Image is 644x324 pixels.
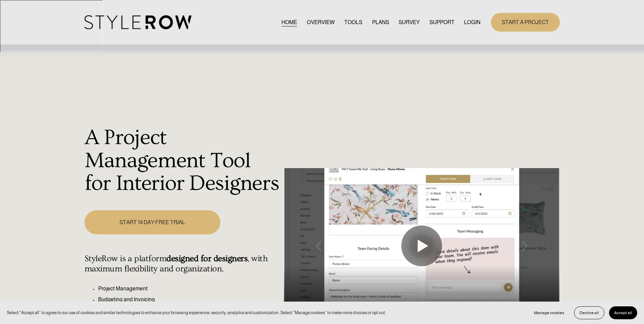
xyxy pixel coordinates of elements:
a: LOGIN [464,18,480,27]
button: Decline all [574,306,604,319]
a: folder dropdown [429,18,455,27]
p: Select “Accept all” to agree to our use of cookies and similar technologies to enhance your brows... [7,309,386,316]
a: OVERVIEW [307,18,335,27]
a: SURVEY [399,18,420,27]
img: StyleRow [85,15,191,29]
span: SUPPORT [429,18,455,26]
h1: A Project Management Tool for Interior Designers [85,126,280,195]
button: Manage cookies [529,306,569,319]
h4: StyleRow is a platform , with maximum flexibility and organization. [85,254,280,274]
strong: designed for designers [166,254,247,264]
a: PLANS [372,18,389,27]
a: HOME [281,18,297,27]
a: TOOLS [344,18,362,27]
span: Accept all [614,310,632,315]
a: START 14 DAY FREE TRIAL [85,210,220,234]
p: Budgeting and Invoicing [98,295,280,304]
p: Project Management [98,285,280,293]
a: START A PROJECT [491,13,560,32]
button: Accept all [609,306,637,319]
span: Manage cookies [534,310,564,315]
span: Decline all [579,310,599,315]
button: Play [401,226,442,266]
